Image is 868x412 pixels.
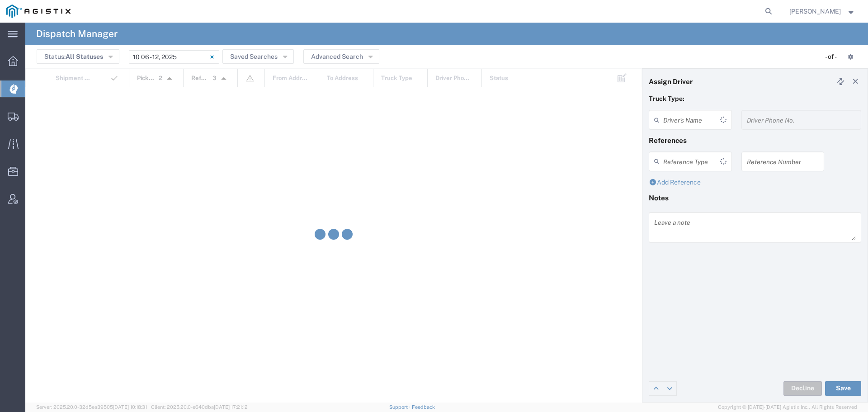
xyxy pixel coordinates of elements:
[649,382,663,395] a: Edit previous row
[649,77,693,85] h4: Assign Driver
[649,136,861,144] h4: References
[789,6,856,17] button: [PERSON_NAME]
[825,52,841,62] div: - of -
[649,179,701,186] a: Add Reference
[825,381,861,396] button: Save
[214,404,248,410] span: [DATE] 17:21:12
[6,5,71,18] img: logo
[649,94,861,104] p: Truck Type:
[66,53,103,60] span: All Statuses
[789,6,841,16] span: Robert Casaus
[649,194,861,202] h4: Notes
[36,404,147,410] span: Server: 2025.20.0-32d5ea39505
[663,382,676,395] a: Edit next row
[36,23,118,45] h4: Dispatch Manager
[389,404,412,410] a: Support
[151,404,248,410] span: Client: 2025.20.0-e640dba
[222,49,294,64] button: Saved Searches
[113,404,147,410] span: [DATE] 10:18:31
[37,49,119,64] button: Status:All Statuses
[718,403,857,411] span: Copyright © [DATE]-[DATE] Agistix Inc., All Rights Reserved
[412,404,435,410] a: Feedback
[303,49,379,64] button: Advanced Search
